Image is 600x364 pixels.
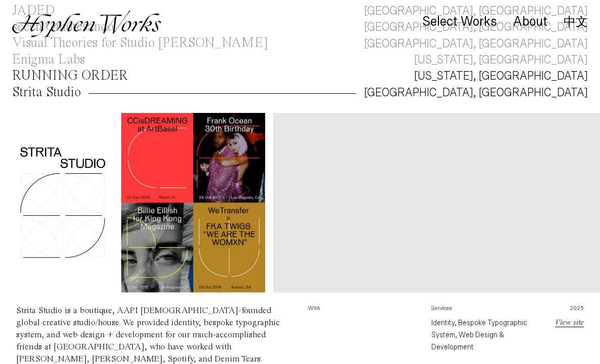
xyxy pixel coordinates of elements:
[564,16,588,27] a: 中文
[308,305,415,317] p: With
[12,69,128,83] div: RUNNING ORDER
[414,52,588,68] div: [US_STATE], [GEOGRAPHIC_DATA]
[555,319,584,327] a: View site
[513,17,547,28] a: About
[431,317,538,353] p: Identity, Bespoke Typographic System, Web Design & Development
[121,113,265,292] img: Z9pzsTiBA97Giogp_Strita-Case-Study-Composition250310.png
[513,15,547,29] div: About
[12,86,81,99] div: Strita Studio
[431,305,538,317] p: Services
[12,53,85,67] div: Enigma Labs
[422,15,497,29] div: Select Works
[12,113,114,292] img: Z9pzuDiBA97Giogr_ReelCovers1.png
[364,85,588,101] div: [GEOGRAPHIC_DATA], [GEOGRAPHIC_DATA]
[414,68,588,84] div: [US_STATE], [GEOGRAPHIC_DATA]
[422,17,497,28] a: Select Works
[555,305,584,317] p: 2025
[12,10,161,37] img: Hyphen Works
[16,306,280,363] div: Strita Studio is a boutique, AAPI [DEMOGRAPHIC_DATA]-founded global creative studio/house. We pro...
